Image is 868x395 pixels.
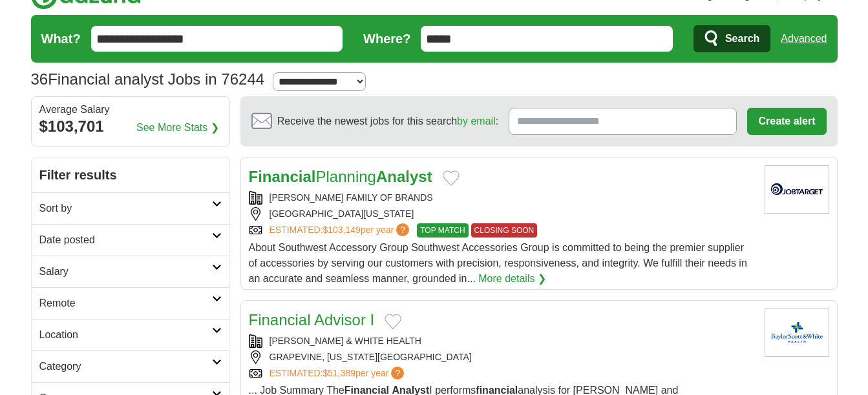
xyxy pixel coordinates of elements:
img: Baylor Scott & White Health logo [765,309,829,357]
h2: Filter results [32,157,229,192]
a: by email [457,116,496,127]
a: Advanced [781,26,827,52]
div: $103,701 [39,115,222,138]
a: Category [32,350,229,382]
label: What? [41,29,81,48]
div: [GEOGRAPHIC_DATA][US_STATE] [249,207,754,221]
a: More details ❯ [478,271,546,287]
img: Company logo [765,165,829,214]
a: ESTIMATED:$51,389per year? [270,367,407,380]
button: Add to favorite jobs [385,314,401,329]
a: Location [32,319,229,350]
a: Date posted [32,224,229,256]
a: See More Stats ❯ [136,120,219,136]
div: GRAPEVINE, [US_STATE][GEOGRAPHIC_DATA] [249,350,754,364]
a: FinancialPlanningAnalyst [249,168,432,185]
button: Create alert [747,108,826,135]
span: CLOSING SOON [471,223,538,238]
span: Receive the newest jobs for this search : [277,114,498,129]
span: TOP MATCH [417,223,468,238]
a: Salary [32,256,229,287]
span: Search [725,26,759,52]
h2: Sort by [39,201,212,216]
a: [PERSON_NAME] & WHITE HEALTH [270,336,421,346]
label: Where? [363,29,410,48]
a: Remote [32,287,229,319]
div: [PERSON_NAME] FAMILY OF BRANDS [249,191,754,205]
button: Add to favorite jobs [443,170,460,186]
button: Search [693,25,770,52]
span: ? [396,223,409,236]
a: ESTIMATED:$103,149per year? [270,223,412,238]
h2: Location [39,327,212,343]
h2: Salary [39,264,212,279]
strong: Analyst [376,168,432,185]
span: $103,149 [323,225,360,235]
span: $51,389 [323,368,355,378]
div: Average Salary [39,105,222,115]
a: Financial Advisor I [249,311,375,329]
strong: Financial [249,168,316,185]
a: Sort by [32,192,229,224]
span: 36 [31,68,48,91]
h2: Remote [39,296,212,311]
h2: Category [39,359,212,374]
span: ? [391,367,404,380]
span: About Southwest Accessory Group Southwest Accessories Group is committed to being the premier sup... [249,242,747,284]
h2: Date posted [39,232,212,248]
h1: Financial analyst Jobs in 76244 [31,70,265,88]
